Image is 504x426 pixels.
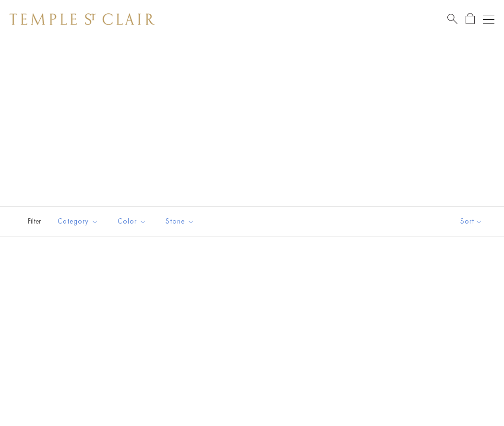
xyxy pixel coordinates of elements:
[110,211,154,232] button: Color
[113,215,154,227] span: Color
[50,211,106,232] button: Category
[439,207,504,236] button: Show sort by
[158,211,202,232] button: Stone
[466,13,475,25] a: Open Shopping Bag
[53,215,106,227] span: Category
[483,13,494,25] button: Open navigation
[10,13,155,25] img: Temple St. Clair
[447,13,457,25] a: Search
[161,215,202,227] span: Stone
